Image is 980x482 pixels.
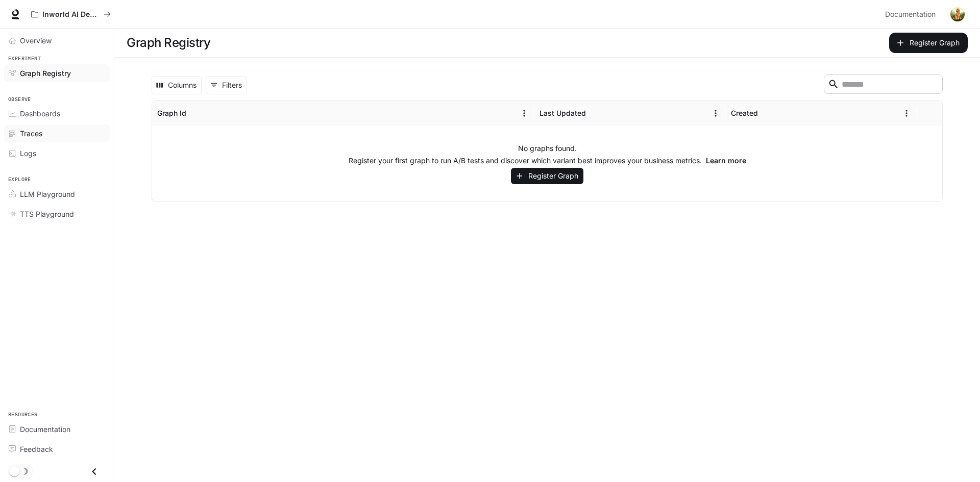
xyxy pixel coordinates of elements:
button: Menu [517,106,532,121]
button: Sort [759,106,774,121]
span: TTS Playground [20,209,74,219]
button: Register Graph [889,33,968,53]
a: Overview [4,32,110,49]
span: Graph Registry [20,68,71,79]
span: Dashboards [20,108,60,119]
div: Last Updated [540,109,586,117]
a: Documentation [881,4,943,24]
a: Logs [4,144,110,162]
button: User avatar [947,4,968,24]
a: Traces [4,124,110,142]
button: Sort [187,106,203,121]
button: Sort [587,106,602,121]
a: Learn more [706,156,746,165]
span: Dark mode toggle [9,465,19,476]
button: Show filters [206,76,247,94]
button: Select columns [152,76,202,94]
p: No graphs found. [518,143,577,154]
a: Dashboards [4,105,110,122]
div: Search [824,74,943,96]
div: Graph Id [157,109,186,117]
img: User avatar [950,7,965,21]
p: Inworld AI Demos [42,10,100,19]
p: Register your first graph to run A/B tests and discover which variant best improves your business... [349,156,746,166]
button: Menu [899,106,914,121]
span: Traces [20,128,42,139]
h1: Graph Registry [127,33,210,53]
div: Created [731,109,758,117]
span: Documentation [20,424,70,435]
span: Logs [20,148,36,159]
a: Graph Registry [4,64,110,82]
a: LLM Playground [4,185,110,203]
a: Documentation [4,420,110,438]
button: Menu [708,106,723,121]
a: TTS Playground [4,205,110,223]
span: Overview [20,35,52,46]
button: All workspaces [27,4,115,24]
span: LLM Playground [20,189,75,199]
button: Close drawer [83,461,106,482]
span: Feedback [20,444,53,454]
button: Register Graph [511,168,583,185]
a: Feedback [4,440,110,458]
span: Documentation [885,8,936,21]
